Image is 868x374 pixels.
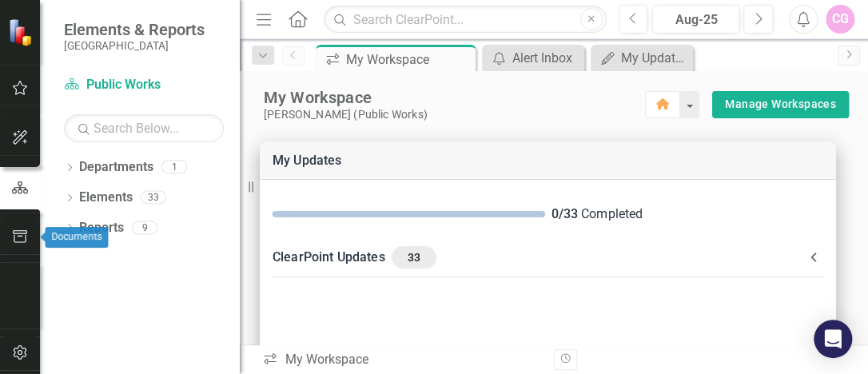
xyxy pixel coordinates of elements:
a: My Updates [273,153,342,168]
div: 9 [132,221,157,234]
a: Reports [79,219,124,237]
div: Completed [551,205,824,224]
a: Departments [79,158,153,177]
input: Search ClearPoint... [324,6,606,34]
a: Public Works [64,76,224,94]
a: Manage Workspaces [725,94,836,114]
div: My Updates [621,48,689,68]
button: Aug-25 [652,5,739,34]
div: split button [712,91,849,118]
input: Search Below... [64,114,224,142]
div: [PERSON_NAME] (Public Works) [264,108,645,121]
a: My Updates [595,48,689,68]
span: 33 [398,250,430,265]
a: Alert Inbox [486,48,580,68]
div: Alert Inbox [512,48,580,68]
div: 33 [141,191,166,205]
div: Open Intercom Messenger [814,320,852,358]
button: CG [826,5,854,34]
div: Documents [46,227,109,248]
div: ClearPoint Updates33 [260,237,836,278]
a: Elements [79,189,133,207]
button: Manage Workspaces [712,91,849,118]
div: 0 / 33 [551,205,578,224]
div: My Workspace [262,351,542,369]
div: My Workspace [264,87,645,108]
div: ClearPoint Updates [273,246,804,269]
div: 1 [161,161,187,174]
img: ClearPoint Strategy [7,17,38,47]
span: Elements & Reports [64,20,205,39]
div: My Workspace [346,50,472,70]
div: Aug-25 [658,10,734,30]
small: [GEOGRAPHIC_DATA] [64,39,205,52]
